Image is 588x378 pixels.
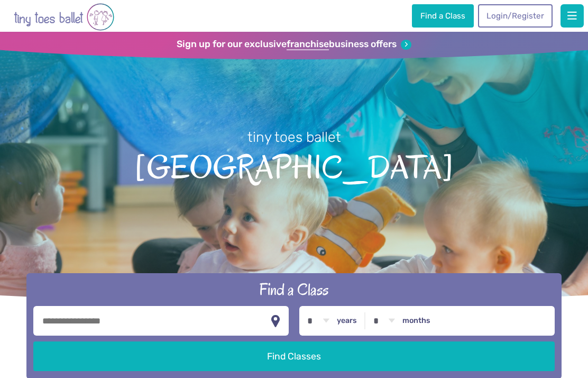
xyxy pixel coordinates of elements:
[247,129,341,146] small: tiny toes ballet
[402,316,430,326] label: months
[177,39,411,50] a: Sign up for our exclusivefranchisebusiness offers
[33,279,555,300] h2: Find a Class
[14,2,114,32] img: tiny toes ballet
[337,316,357,326] label: years
[478,4,552,28] a: Login/Register
[33,341,555,371] button: Find Classes
[412,4,473,28] a: Find a Class
[17,147,571,186] span: [GEOGRAPHIC_DATA]
[287,39,329,50] strong: franchise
